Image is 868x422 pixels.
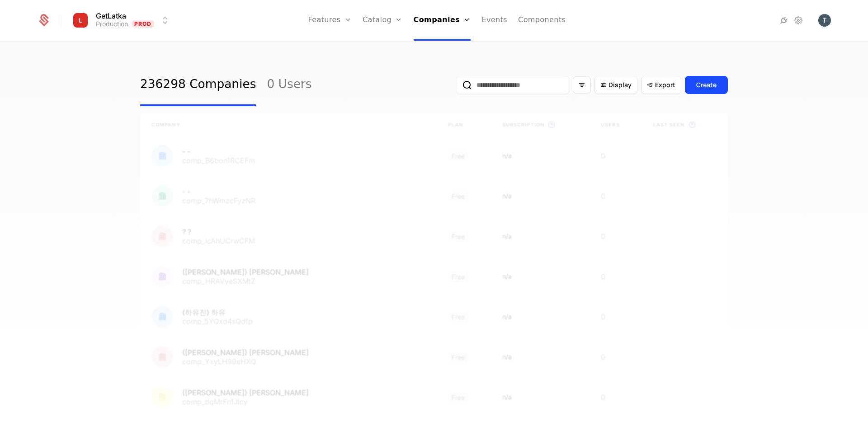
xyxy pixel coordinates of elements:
a: 236298 Companies [140,64,256,106]
div: Create [696,80,717,89]
span: Prod [132,20,155,28]
a: Integrations [778,15,789,26]
a: Settings [793,15,804,26]
button: Open user button [818,14,831,27]
img: GetLatka [70,9,91,31]
a: 0 Users [267,64,311,106]
button: Filter options [573,76,591,94]
span: Display [609,80,632,89]
span: Export [655,80,675,89]
button: Export [641,76,681,94]
div: Production [96,19,128,28]
span: GetLatka [96,12,126,19]
button: Display [594,76,637,94]
button: Create [685,76,728,94]
img: Tsovak Harutyunyan [818,14,831,27]
button: Select environment [72,10,171,30]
